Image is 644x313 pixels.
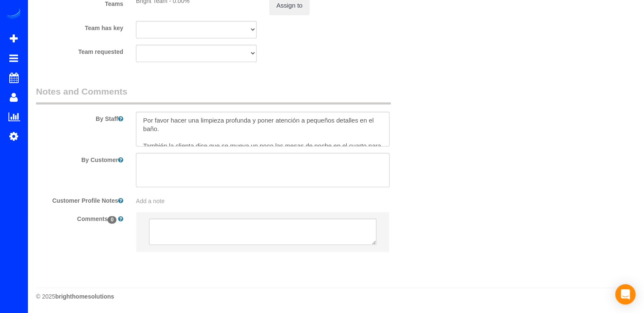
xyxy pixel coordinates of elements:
[30,153,130,164] label: By Customer
[30,45,130,56] label: Team requested
[36,85,391,104] legend: Notes and Comments
[30,193,130,205] label: Customer Profile Notes
[5,8,22,20] img: Automaid Logo
[615,284,636,305] div: Open Intercom Messenger
[55,293,114,300] strong: brighthomesolutions
[30,212,130,223] label: Comments
[30,21,130,32] label: Team has key
[108,216,116,224] span: 0
[36,292,636,301] div: © 2025
[30,112,130,123] label: By Staff
[136,198,165,204] span: Add a note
